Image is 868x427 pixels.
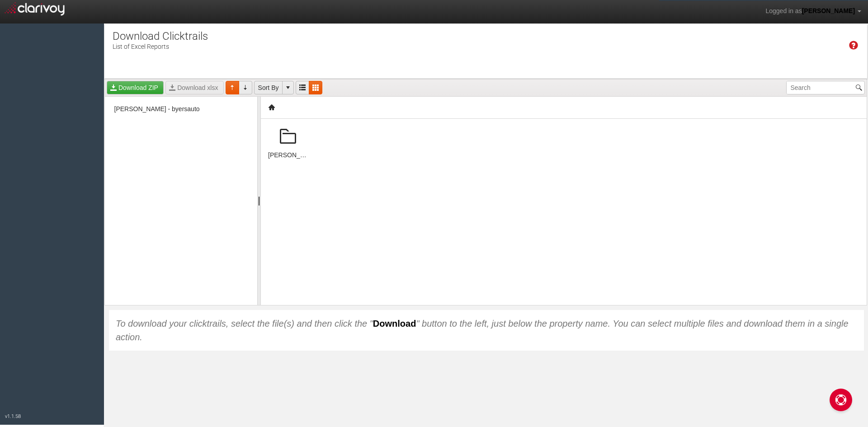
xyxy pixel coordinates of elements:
[113,30,208,42] h1: Download Clicktrails
[765,7,802,14] span: Logged in as
[112,104,202,114] span: [PERSON_NAME] - byersauto
[239,81,252,94] a: Sort Direction Descending
[309,81,322,94] a: List View
[226,81,252,94] div: Sort Direction
[107,81,164,94] a: Download ZIP
[759,0,868,22] a: Logged in as[PERSON_NAME]
[254,81,283,94] a: Sort By
[296,81,309,94] a: Grid View
[802,7,855,14] span: [PERSON_NAME]
[787,81,854,94] input: Search
[373,319,416,328] strong: Download
[261,97,867,119] nav: Breadcrumb
[226,81,239,94] a: Sort Direction Ascending
[268,151,308,159] div: [PERSON_NAME] - byersauto
[113,39,208,51] p: List of Excel Reports
[264,100,279,115] a: Go to root
[261,119,315,173] div: Byers - byersauto
[116,317,857,344] div: To download your clicktrails, select the file(s) and then click the " " button to the left, just ...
